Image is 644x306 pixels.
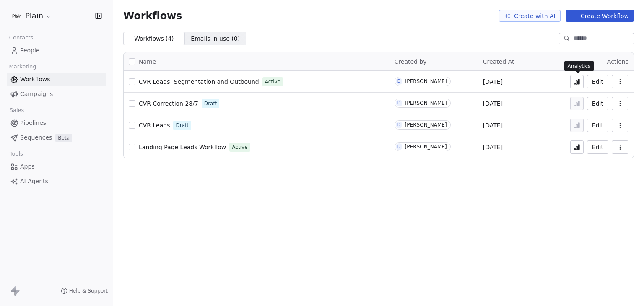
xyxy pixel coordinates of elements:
span: Workflows [20,75,50,84]
span: Active [265,78,280,86]
div: [PERSON_NAME] [405,100,447,106]
a: Workflows [7,73,106,86]
a: People [7,44,106,57]
div: [PERSON_NAME] [405,144,447,150]
span: People [20,46,40,55]
a: CVR Correction 28/7 [139,99,198,108]
div: D [397,122,401,128]
a: Apps [7,160,106,174]
span: [DATE] [483,143,503,151]
span: [DATE] [483,78,503,86]
div: D [397,78,401,85]
span: AI Agents [20,177,48,186]
a: AI Agents [7,174,106,188]
span: Workflows [123,10,182,22]
a: Help & Support [61,288,108,294]
span: Sequences [20,133,52,142]
span: Apps [20,162,35,171]
span: Emails in use ( 0 ) [191,34,240,43]
div: D [397,143,401,150]
span: Actions [607,58,628,65]
a: CVR Leads: Segmentation and Outbound [139,78,259,86]
span: Contacts [5,31,37,44]
button: Create Workflow [566,10,634,22]
span: Active [232,143,247,151]
span: Name [139,57,156,66]
a: Landing Page Leads Workflow [139,143,226,151]
span: Help & Support [69,288,108,294]
a: CVR Leads [139,121,170,130]
span: Created At [483,58,514,65]
span: CVR Leads: Segmentation and Outbound [139,78,259,85]
div: D [397,100,401,106]
button: Edit [587,140,608,154]
span: Draft [204,100,217,107]
div: [PERSON_NAME] [405,78,447,84]
span: [DATE] [483,99,503,108]
span: Campaigns [20,90,53,99]
button: Plain [10,9,54,23]
span: Sales [6,104,28,117]
button: Edit [587,119,608,132]
span: Draft [176,122,188,129]
button: Create with AI [499,10,561,22]
button: Edit [587,97,608,110]
span: Created by [395,58,427,65]
a: SequencesBeta [7,131,106,145]
span: Pipelines [20,119,46,127]
div: [PERSON_NAME] [405,122,447,128]
span: Marketing [5,60,40,73]
a: Campaigns [7,87,106,101]
span: Landing Page Leads Workflow [139,144,226,150]
button: Edit [587,75,608,88]
p: Analytics [568,63,591,70]
a: Pipelines [7,116,106,130]
span: CVR Correction 28/7 [139,100,198,107]
span: Plain [25,10,43,21]
span: [DATE] [483,121,503,130]
span: Beta [55,134,72,142]
img: Plain-Logo-Tile.png [12,11,22,21]
span: Tools [6,148,26,160]
span: CVR Leads [139,122,170,129]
